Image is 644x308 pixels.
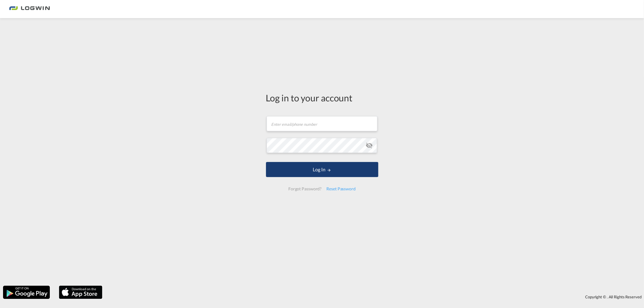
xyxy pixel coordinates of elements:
[366,142,373,149] md-icon: icon-eye-off
[105,292,644,302] div: Copyright © . All Rights Reserved
[267,116,377,131] input: Enter email/phone number
[58,285,103,300] img: apple.png
[266,91,378,104] div: Log in to your account
[9,2,50,16] img: 2761ae10d95411efa20a1f5e0282d2d7.png
[324,183,358,194] div: Reset Password
[2,285,50,300] img: google.png
[286,183,324,194] div: Forgot Password?
[266,162,378,177] button: LOGIN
